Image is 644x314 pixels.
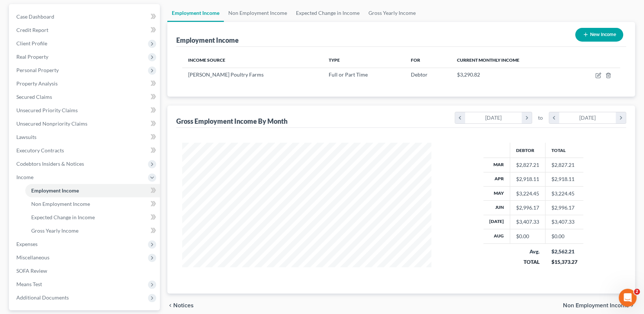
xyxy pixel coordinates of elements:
[510,143,545,158] th: Debtor
[329,57,340,63] span: Type
[10,130,160,144] a: Lawsuits
[16,294,69,301] span: Additional Documents
[411,57,420,63] span: For
[10,144,160,157] a: Executory Contracts
[457,57,519,63] span: Current Monthly Income
[563,302,635,308] button: Non Employment Income chevron_right
[551,248,577,255] div: $2,562.21
[188,71,264,78] span: [PERSON_NAME] Poultry Farms
[329,71,368,78] span: Full or Part Time
[549,112,559,123] i: chevron_left
[10,10,160,23] a: Case Dashboard
[483,201,510,215] th: Jun
[545,215,583,229] td: $3,407.33
[483,215,510,229] th: [DATE]
[173,302,194,308] span: Notices
[16,161,84,167] span: Codebtors Insiders & Notices
[31,227,78,234] span: Gross Yearly Income
[10,117,160,130] a: Unsecured Nonpriority Claims
[516,161,539,169] div: $2,827.21
[16,67,59,73] span: Personal Property
[538,114,543,122] span: to
[292,4,364,22] a: Expected Change in Income
[545,186,583,200] td: $3,224.45
[16,54,48,60] span: Real Property
[25,211,160,224] a: Expected Change in Income
[167,302,173,308] i: chevron_left
[364,4,420,22] a: Gross Yearly Income
[167,4,224,22] a: Employment Income
[31,214,95,220] span: Expected Change in Income
[616,112,626,123] i: chevron_right
[16,241,38,247] span: Expenses
[16,147,64,153] span: Executory Contracts
[16,268,47,274] span: SOFA Review
[575,28,623,42] button: New Income
[188,57,225,63] span: Income Source
[16,27,48,33] span: Credit Report
[16,134,36,140] span: Lawsuits
[516,175,539,183] div: $2,918.11
[455,112,465,123] i: chevron_left
[31,187,79,194] span: Employment Income
[522,112,532,123] i: chevron_right
[176,117,287,126] div: Gross Employment Income By Month
[545,229,583,243] td: $0.00
[516,233,539,240] div: $0.00
[483,186,510,200] th: May
[10,264,160,278] a: SOFA Review
[545,158,583,172] td: $2,827.21
[545,172,583,186] td: $2,918.11
[634,289,640,295] span: 2
[16,254,49,260] span: Miscellaneous
[545,143,583,158] th: Total
[483,158,510,172] th: Mar
[25,184,160,197] a: Employment Income
[516,218,539,226] div: $3,407.33
[516,248,540,255] div: Avg.
[516,204,539,211] div: $2,996.17
[25,224,160,237] a: Gross Yearly Income
[516,190,539,197] div: $3,224.45
[563,302,629,308] span: Non Employment Income
[176,36,239,45] div: Employment Income
[559,112,616,123] div: [DATE]
[224,4,292,22] a: Non Employment Income
[411,71,428,78] span: Debtor
[16,13,54,20] span: Case Dashboard
[10,104,160,117] a: Unsecured Priority Claims
[16,174,33,180] span: Income
[457,71,480,78] span: $3,290.82
[167,302,194,308] button: chevron_left Notices
[16,281,42,287] span: Means Test
[16,40,47,46] span: Client Profile
[16,80,58,87] span: Property Analysis
[516,258,540,266] div: TOTAL
[619,289,637,307] iframe: Intercom live chat
[10,90,160,104] a: Secured Claims
[545,201,583,215] td: $2,996.17
[483,172,510,186] th: Apr
[25,197,160,211] a: Non Employment Income
[16,94,52,100] span: Secured Claims
[31,201,90,207] span: Non Employment Income
[16,120,87,127] span: Unsecured Nonpriority Claims
[10,23,160,37] a: Credit Report
[483,229,510,243] th: Aug
[10,77,160,90] a: Property Analysis
[465,112,522,123] div: [DATE]
[16,107,78,113] span: Unsecured Priority Claims
[551,258,577,266] div: $15,373.27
